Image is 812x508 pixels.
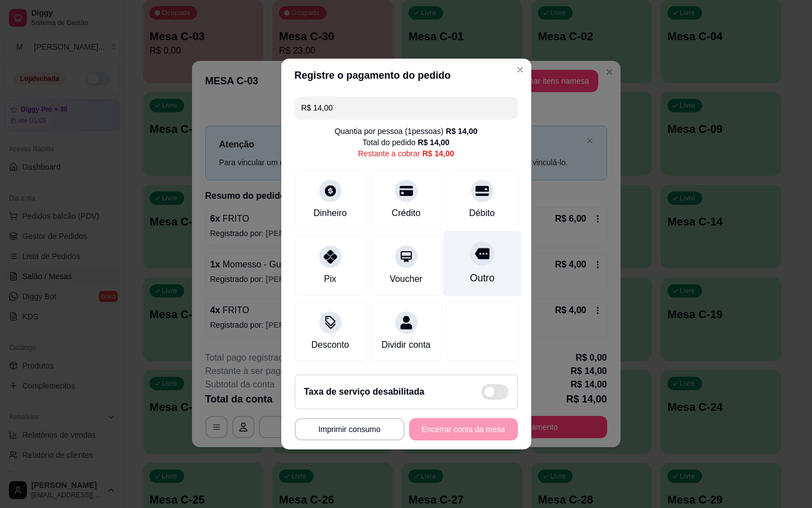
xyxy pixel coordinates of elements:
[446,126,478,137] div: R$ 14,00
[358,148,454,159] div: Restante a cobrar
[381,338,430,352] div: Dividir conta
[511,61,529,79] button: Close
[334,126,477,137] div: Quantia por pessoa ( 1 pessoas)
[311,338,349,352] div: Desconto
[469,271,494,285] div: Outro
[418,137,450,148] div: R$ 14,00
[392,207,421,220] div: Crédito
[324,272,336,286] div: Pix
[304,385,425,399] h2: Taxa de serviço desabilitada
[422,148,454,159] div: R$ 14,00
[363,137,450,148] div: Total do pedido
[281,59,531,92] header: Registre o pagamento do pedido
[469,207,494,220] div: Débito
[390,272,422,286] div: Voucher
[295,418,405,440] button: Imprimir consumo
[314,207,347,220] div: Dinheiro
[301,97,511,119] input: Ex.: hambúrguer de cordeiro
